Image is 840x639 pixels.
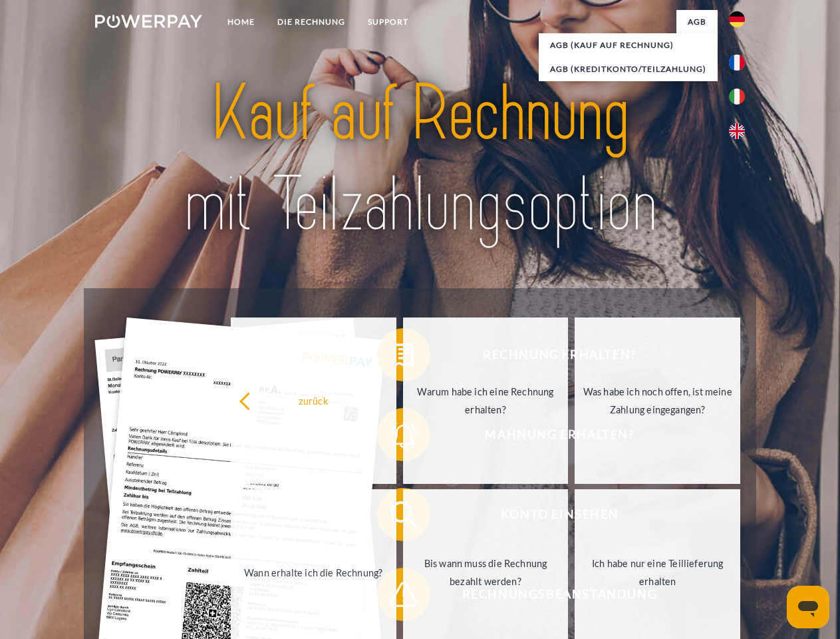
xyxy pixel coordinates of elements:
a: DIE RECHNUNG [266,10,356,34]
div: Wann erhalte ich die Rechnung? [239,563,388,581]
a: AGB (Kauf auf Rechnung) [539,33,718,57]
div: Was habe ich noch offen, ist meine Zahlung eingegangen? [583,383,732,419]
a: AGB (Kreditkonto/Teilzahlung) [539,57,718,81]
img: logo-powerpay-white.svg [95,15,202,28]
a: Was habe ich noch offen, ist meine Zahlung eingegangen? [575,318,740,484]
img: de [729,11,745,27]
a: Home [216,10,266,34]
img: fr [729,55,745,71]
div: Warum habe ich eine Rechnung erhalten? [411,383,561,419]
iframe: Schaltfläche zum Öffnen des Messaging-Fensters [787,586,829,628]
img: it [729,89,745,105]
div: Bis wann muss die Rechnung bezahlt werden? [411,554,561,590]
div: zurück [239,391,388,409]
img: en [729,123,745,139]
a: agb [676,10,718,34]
img: title-powerpay_de.svg [127,64,713,255]
div: Ich habe nur eine Teillieferung erhalten [583,554,732,590]
a: SUPPORT [356,10,420,34]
